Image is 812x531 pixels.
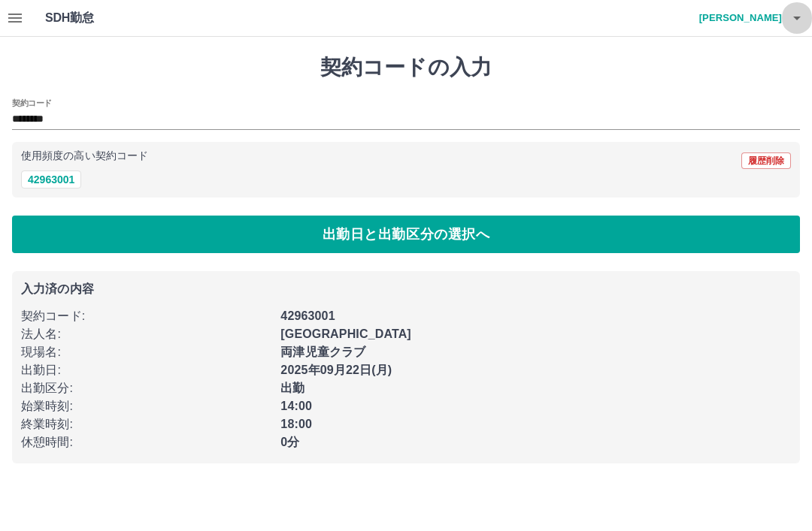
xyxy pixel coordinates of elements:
button: 出勤日と出勤区分の選択へ [12,216,800,253]
h1: 契約コードの入力 [12,55,800,80]
b: [GEOGRAPHIC_DATA] [280,327,411,340]
h2: 契約コード [12,97,52,109]
p: 出勤日 : [21,361,271,379]
p: 休憩時間 : [21,433,271,451]
p: 始業時刻 : [21,397,271,415]
b: 14:00 [280,400,312,412]
p: 契約コード : [21,307,271,325]
p: 入力済の内容 [21,283,791,295]
b: 両津児童クラブ [280,345,365,358]
button: 42963001 [21,170,81,189]
button: 履歴削除 [741,152,791,169]
p: 出勤区分 : [21,379,271,397]
p: 終業時刻 : [21,415,271,433]
b: 18:00 [280,418,312,430]
b: 2025年09月22日(月) [280,364,392,376]
b: 42963001 [280,309,335,322]
p: 法人名 : [21,325,271,343]
p: 使用頻度の高い契約コード [21,151,148,161]
b: 出勤 [280,382,304,394]
b: 0分 [280,436,299,448]
p: 現場名 : [21,343,271,361]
